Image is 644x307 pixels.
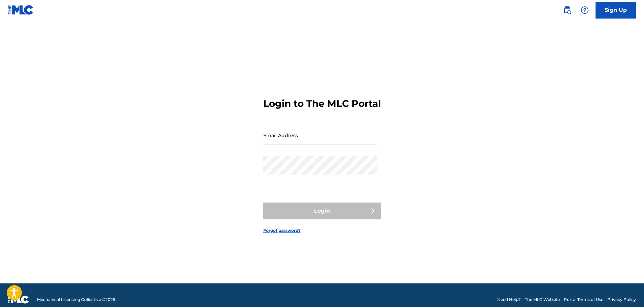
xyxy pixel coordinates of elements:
img: MLC Logo [8,5,34,15]
a: Need Help? [497,297,521,303]
h3: Login to The MLC Portal [263,98,381,110]
a: The MLC Website [525,297,560,303]
iframe: Chat Widget [610,275,644,307]
img: help [581,6,589,14]
span: Mechanical Licensing Collective © 2025 [37,297,115,303]
a: Public Search [561,3,574,17]
div: Help [578,3,591,17]
img: search [563,6,571,14]
a: Forgot password? [263,227,301,234]
a: Sign Up [596,2,636,19]
a: Portal Terms of Use [564,297,603,303]
img: logo [8,296,29,304]
a: Privacy Policy [607,297,636,303]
